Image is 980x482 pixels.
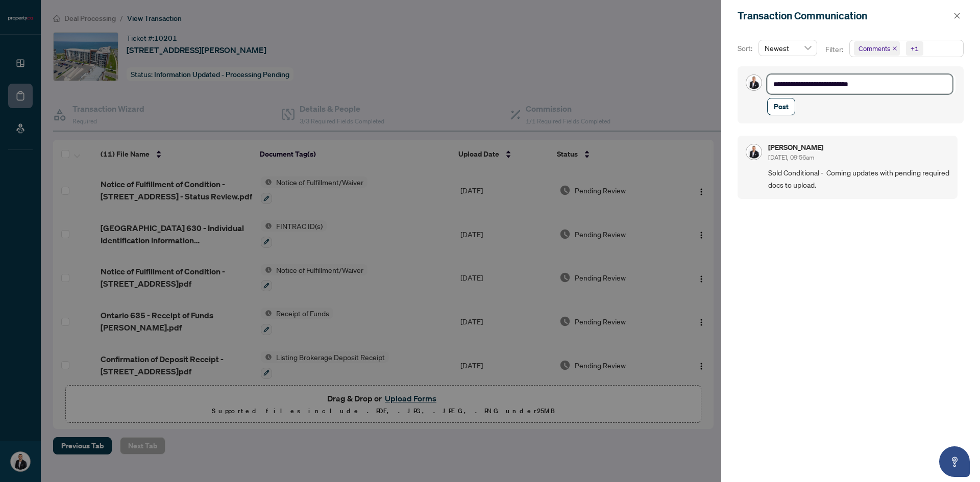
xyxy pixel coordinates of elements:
img: Profile Icon [746,75,762,90]
span: Newest [765,40,811,56]
div: Transaction Communication [738,8,950,23]
span: Sold Conditional - Coming updates with pending required docs to upload. [768,167,949,191]
span: close [892,46,897,51]
p: Filter: [825,44,845,55]
span: [DATE], 09:56am [768,154,814,161]
p: Sort: [738,43,754,54]
span: Comments [859,43,890,54]
span: Comments [854,41,900,56]
button: Open asap [939,446,970,477]
button: Post [767,98,795,115]
img: Profile Icon [746,144,762,160]
span: Post [774,98,789,115]
h5: [PERSON_NAME] [768,144,823,151]
div: +1 [911,43,919,54]
span: close [953,12,961,19]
